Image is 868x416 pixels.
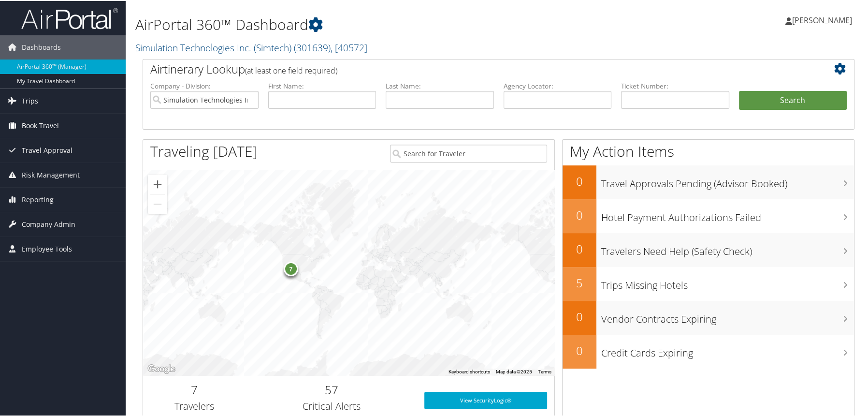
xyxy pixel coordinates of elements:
h2: 5 [563,274,596,290]
h3: Vendor Contracts Expiring [601,307,854,325]
button: Zoom in [148,174,167,193]
a: [PERSON_NAME] [785,5,862,34]
h2: 0 [563,308,596,324]
label: Agency Locator: [504,80,612,90]
h3: Credit Cards Expiring [601,341,854,359]
label: First Name: [268,80,376,90]
a: 0Hotel Payment Authorizations Failed [563,198,854,232]
a: 5Trips Missing Hotels [563,266,854,300]
h2: 0 [563,206,596,223]
h3: Travel Approvals Pending (Advisor Booked) [601,171,854,190]
h3: Hotel Payment Authorizations Failed [601,205,854,223]
h2: 0 [563,342,596,358]
span: Company Admin [22,211,75,236]
h3: Trips Missing Hotels [601,273,854,291]
h3: Travelers [150,399,239,412]
label: Last Name: [386,80,494,90]
a: 0Travelers Need Help (Safety Check) [563,232,854,266]
h2: 0 [563,172,596,189]
label: Company - Division: [150,80,259,90]
span: Map data ©2025 [496,368,532,373]
img: Google [145,362,177,374]
span: Book Travel [22,113,59,137]
a: 0Travel Approvals Pending (Advisor Booked) [563,164,854,198]
h1: AirPortal 360™ Dashboard [135,14,620,34]
span: , [ 40572 ] [331,40,367,53]
span: Trips [22,88,38,112]
div: 7 [284,260,298,275]
span: Dashboards [22,34,61,59]
h2: 7 [150,381,239,397]
button: Search [739,90,847,109]
span: Reporting [22,187,54,211]
h1: Traveling [DATE] [150,140,258,161]
h3: Critical Alerts [253,399,410,412]
a: 0Credit Cards Expiring [563,334,854,368]
span: Risk Management [22,162,80,186]
a: 0Vendor Contracts Expiring [563,300,854,334]
a: Terms (opens in new tab) [538,368,551,373]
h2: 0 [563,240,596,256]
h2: 57 [253,381,410,397]
img: airportal-logo.png [21,6,118,29]
a: View SecurityLogic® [424,391,547,408]
span: ( 301639 ) [294,40,331,53]
button: Zoom out [148,193,167,213]
h3: Travelers Need Help (Safety Check) [601,239,854,257]
span: [PERSON_NAME] [792,14,852,25]
input: Search for Traveler [390,144,547,162]
span: (at least one field required) [245,64,337,75]
h2: Airtinerary Lookup [150,60,787,76]
button: Keyboard shortcuts [448,368,490,374]
label: Ticket Number: [621,80,729,90]
span: Employee Tools [22,236,72,260]
a: Simulation Technologies Inc. (Simtech) [135,40,367,53]
h1: My Action Items [563,140,854,161]
span: Travel Approval [22,137,72,162]
a: Open this area in Google Maps (opens a new window) [145,362,177,374]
